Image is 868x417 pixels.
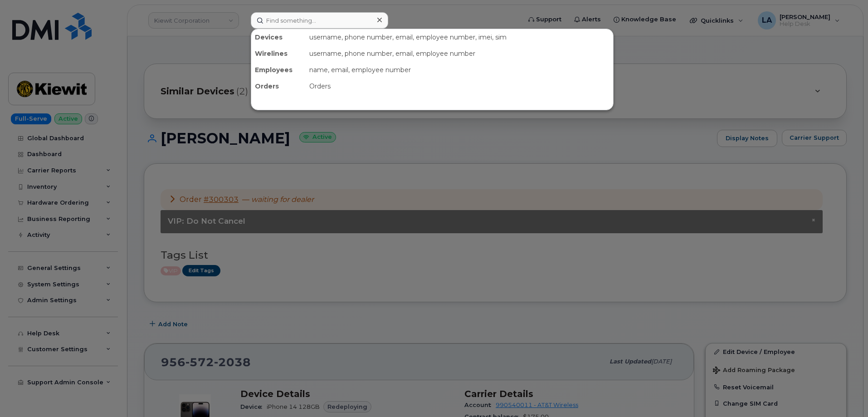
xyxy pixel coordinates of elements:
div: username, phone number, email, employee number, imei, sim [306,29,613,45]
div: Orders [251,78,306,94]
div: Employees [251,62,306,78]
div: Devices [251,29,306,45]
div: Wirelines [251,45,306,62]
div: Orders [306,78,613,94]
div: username, phone number, email, employee number [306,45,613,62]
div: name, email, employee number [306,62,613,78]
iframe: Messenger Launcher [829,378,861,410]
